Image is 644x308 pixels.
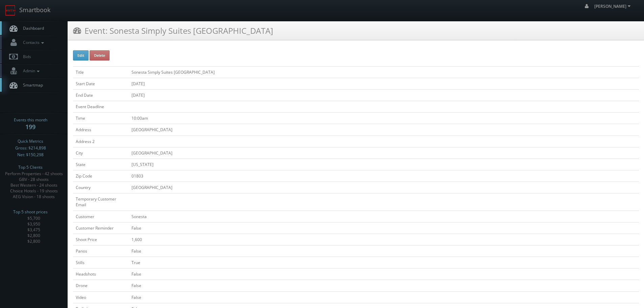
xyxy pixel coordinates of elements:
[25,123,35,131] strong: 199
[129,268,639,280] td: False
[73,101,129,113] td: Event Deadline
[14,117,47,123] span: Events this month
[129,234,639,245] td: 1,600
[594,3,633,9] span: [PERSON_NAME]
[20,25,44,31] span: Dashboard
[73,291,129,303] td: Video
[15,145,46,151] span: Gross: $214,898
[129,113,639,124] td: 10:00am
[73,78,129,89] td: Start Date
[73,159,129,170] td: State
[73,113,129,124] td: Time
[20,54,31,60] span: Bids
[73,268,129,280] td: Headshots
[129,159,639,170] td: [US_STATE]
[129,124,639,136] td: [GEOGRAPHIC_DATA]
[129,66,639,78] td: Sonesta Simply Suites [GEOGRAPHIC_DATA]
[129,245,639,257] td: False
[129,170,639,182] td: 01803
[129,89,639,101] td: [DATE]
[73,136,129,147] td: Address 2
[90,50,110,61] button: Delete
[129,291,639,303] td: False
[17,151,44,158] span: Net: $150,298
[73,170,129,182] td: Zip Code
[129,222,639,234] td: False
[129,147,639,159] td: [GEOGRAPHIC_DATA]
[129,78,639,89] td: [DATE]
[129,211,639,222] td: Sonesta
[18,138,43,145] span: Quick Metrics
[129,182,639,193] td: [GEOGRAPHIC_DATA]
[20,82,43,88] span: Smartmap
[73,25,273,37] h3: Event: Sonesta Simply Suites [GEOGRAPHIC_DATA]
[73,182,129,193] td: Country
[73,245,129,257] td: Panos
[73,222,129,234] td: Customer Reminder
[129,280,639,291] td: False
[73,211,129,222] td: Customer
[5,5,16,16] img: smartbook-logo.png
[20,68,41,74] span: Admin
[73,124,129,136] td: Address
[73,234,129,245] td: Shoot Price
[73,89,129,101] td: End Date
[73,280,129,291] td: Drone
[129,257,639,268] td: True
[73,147,129,159] td: City
[13,209,48,215] span: Top 5 shoot prices
[73,66,129,78] td: Title
[73,257,129,268] td: Stills
[73,50,89,61] button: Edit
[20,40,46,45] span: Contacts
[73,193,129,211] td: Temporary Customer Email
[18,164,43,171] span: Top 5 Clients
